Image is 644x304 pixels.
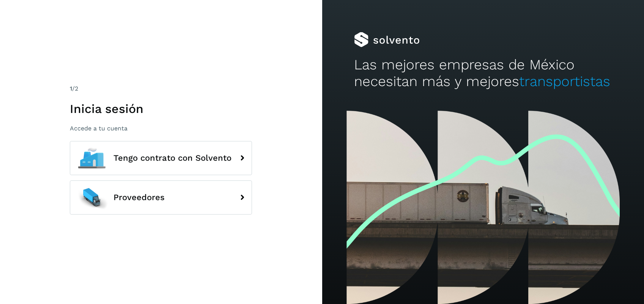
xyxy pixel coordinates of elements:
p: Accede a tu cuenta [70,125,252,132]
h2: Las mejores empresas de México necesitan más y mejores [354,56,612,90]
span: Proveedores [113,193,165,202]
button: Proveedores [70,180,252,215]
span: transportistas [519,73,610,89]
span: 1 [70,85,72,92]
h1: Inicia sesión [70,102,252,116]
div: /2 [70,84,252,93]
button: Tengo contrato con Solvento [70,141,252,175]
span: Tengo contrato con Solvento [113,154,231,163]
